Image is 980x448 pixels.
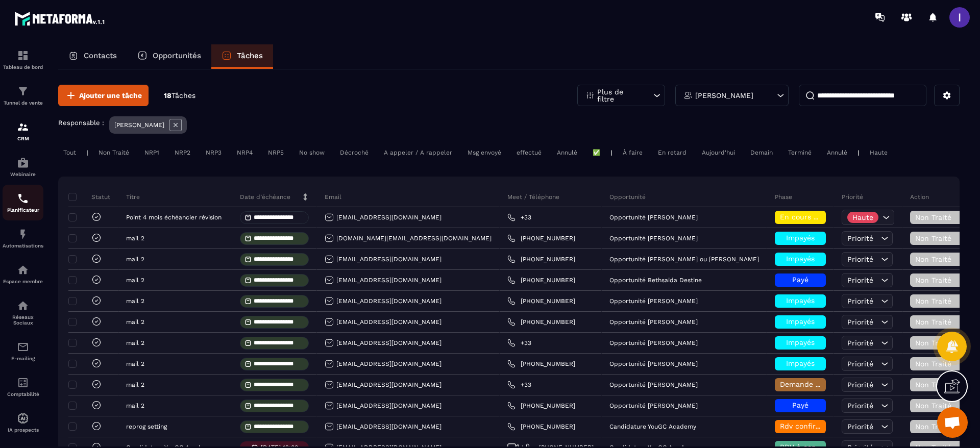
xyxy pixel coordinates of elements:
span: Impayés [786,255,815,263]
div: NRP3 [201,146,227,159]
span: Impayés [786,234,815,242]
p: mail 2 [126,318,144,326]
p: mail 2 [126,381,144,388]
span: Non Traité [915,213,958,221]
p: Tableau de bord [3,64,43,70]
p: Réseaux Sociaux [3,314,43,326]
a: +33 [507,339,531,347]
span: Priorité [847,318,873,326]
p: Planificateur [3,207,43,213]
img: email [17,341,29,353]
a: automationsautomationsAutomatisations [3,220,43,256]
p: | [857,149,860,156]
span: Impayés [786,338,815,346]
div: No show [294,146,330,159]
a: [PHONE_NUMBER] [507,318,575,326]
span: Priorité [847,297,873,305]
div: Annulé [822,146,852,159]
p: CRM [3,136,43,141]
p: | [610,149,612,156]
p: Opportunité [PERSON_NAME] [609,402,698,409]
span: Impayés [786,296,815,305]
p: Haute [852,214,873,221]
div: Terminé [783,146,817,159]
span: Payé [792,276,808,284]
span: Non Traité [915,276,958,284]
span: Priorité [847,234,873,242]
span: Priorité [847,255,873,263]
p: | [86,149,88,156]
a: automationsautomationsEspace membre [3,256,43,292]
a: [PHONE_NUMBER] [507,402,575,410]
p: Comptabilité [3,391,43,397]
p: Email [325,193,341,201]
p: Statut [71,193,110,201]
span: En cours de régularisation [780,213,873,221]
img: formation [17,85,29,97]
p: mail 2 [126,339,144,346]
a: formationformationTableau de bord [3,42,43,78]
span: Non Traité [915,339,958,347]
p: Tâches [237,51,263,60]
p: Action [910,193,929,201]
button: Ajouter une tâche [58,85,149,106]
p: [PERSON_NAME] [695,92,753,99]
img: accountant [17,377,29,389]
p: Responsable : [58,119,104,127]
span: Impayés [786,359,815,367]
span: Priorité [847,422,873,431]
span: Non Traité [915,234,958,242]
p: mail 2 [126,402,144,409]
p: Tunnel de vente [3,100,43,106]
div: Non Traité [93,146,134,159]
a: [PHONE_NUMBER] [507,276,575,284]
a: [PHONE_NUMBER] [507,422,575,431]
span: Rdv confirmé ✅ [780,422,838,430]
a: [PHONE_NUMBER] [507,360,575,368]
div: NRP2 [169,146,195,159]
span: Non Traité [915,422,958,431]
span: Non Traité [915,255,958,263]
p: Date d’échéance [240,193,290,201]
span: Priorité [847,402,873,410]
a: emailemailE-mailing [3,333,43,369]
p: Opportunité Bethsaida Destine [609,277,702,284]
img: formation [17,49,29,62]
p: E-mailing [3,356,43,361]
div: Tout [58,146,81,159]
span: Non Traité [915,318,958,326]
div: Haute [865,146,893,159]
span: Priorité [847,276,873,284]
span: Priorité [847,381,873,389]
p: Automatisations [3,243,43,248]
p: mail 2 [126,235,144,242]
p: mail 2 [126,256,144,263]
p: Opportunité [609,193,646,201]
span: Payé [792,401,808,409]
p: Meet / Téléphone [507,193,559,201]
div: Msg envoyé [462,146,506,159]
img: automations [17,228,29,240]
p: Opportunités [153,51,201,60]
p: [PERSON_NAME] [114,121,164,129]
p: mail 2 [126,297,144,305]
p: Titre [126,193,140,201]
p: Opportunité [PERSON_NAME] ou [PERSON_NAME] [609,256,759,263]
a: [PHONE_NUMBER] [507,297,575,305]
span: Non Traité [915,402,958,410]
div: NRP1 [139,146,164,159]
p: Candidature YouGC Academy [609,423,696,430]
a: Opportunités [127,44,211,69]
a: +33 [507,381,531,389]
a: Tâches [211,44,273,69]
span: Non Traité [915,360,958,368]
img: scheduler [17,192,29,205]
p: mail 2 [126,360,144,367]
div: Demain [745,146,778,159]
span: Non Traité [915,381,958,389]
a: formationformationCRM [3,113,43,149]
p: Opportunité [PERSON_NAME] [609,339,698,346]
img: automations [17,412,29,425]
p: Contacts [84,51,117,60]
span: Tâches [171,91,195,99]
